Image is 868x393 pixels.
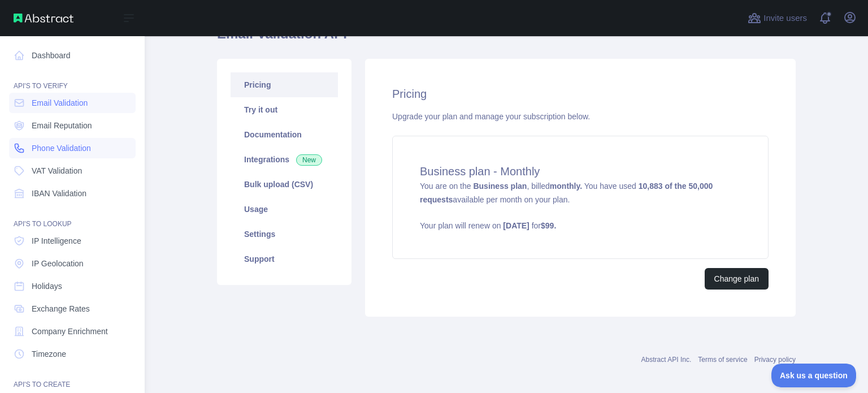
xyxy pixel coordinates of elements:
[9,366,136,389] div: API'S TO CREATE
[231,247,338,271] a: Support
[641,356,692,364] a: Abstract API Inc.
[9,68,136,90] div: API'S TO VERIFY
[32,120,92,131] span: Email Reputation
[231,222,338,247] a: Settings
[420,182,741,231] span: You are on the , billed You have used available per month on your plan.
[473,182,527,191] strong: Business plan
[771,364,857,387] iframe: Toggle Customer Support
[217,25,796,52] h1: Email Validation API
[231,172,338,197] a: Bulk upload (CSV)
[32,280,62,292] span: Holidays
[9,138,136,158] a: Phone Validation
[541,221,556,230] strong: $ 99 .
[32,348,66,360] span: Timezone
[231,197,338,222] a: Usage
[32,303,90,314] span: Exchange Rates
[32,258,84,269] span: IP Geolocation
[9,183,136,204] a: IBAN Validation
[9,321,136,342] a: Company Enrichment
[420,220,741,231] p: Your plan will renew on for
[698,356,747,364] a: Terms of service
[9,231,136,251] a: IP Intelligence
[420,163,741,179] h4: Business plan - Monthly
[745,9,809,27] button: Invite users
[9,206,136,228] div: API'S TO LOOKUP
[231,147,338,172] a: Integrations New
[9,299,136,319] a: Exchange Rates
[32,97,88,109] span: Email Validation
[9,253,136,274] a: IP Geolocation
[32,188,86,199] span: IBAN Validation
[32,142,91,154] span: Phone Validation
[754,356,796,364] a: Privacy policy
[9,344,136,364] a: Timezone
[231,122,338,147] a: Documentation
[392,111,769,122] div: Upgrade your plan and manage your subscription below.
[32,326,108,337] span: Company Enrichment
[9,115,136,136] a: Email Reputation
[231,72,338,97] a: Pricing
[705,268,769,290] button: Change plan
[9,161,136,181] a: VAT Validation
[392,86,769,102] h2: Pricing
[32,235,81,247] span: IP Intelligence
[231,97,338,122] a: Try it out
[32,165,82,176] span: VAT Validation
[550,182,582,191] strong: monthly.
[763,12,807,25] span: Invite users
[14,14,73,23] img: Abstract API
[503,221,529,230] strong: [DATE]
[296,154,322,166] span: New
[9,276,136,296] a: Holidays
[9,93,136,113] a: Email Validation
[9,45,136,66] a: Dashboard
